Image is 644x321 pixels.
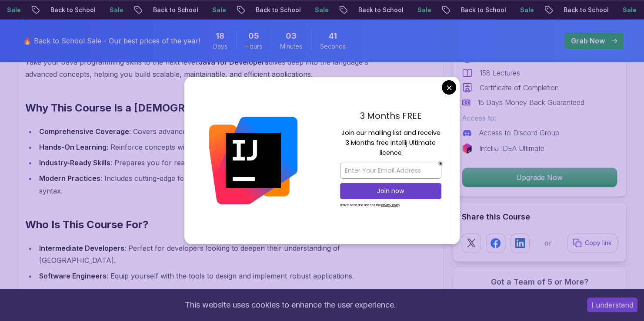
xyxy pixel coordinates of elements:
strong: Industry-Ready Skills [39,158,110,167]
strong: Intermediate Developers [39,244,124,252]
p: Upgrade Now [462,168,617,187]
p: 158 Lectures [480,68,520,78]
img: jetbrains logo [462,143,472,154]
p: 15 Days Money Back Guaranteed [477,97,584,108]
strong: Backend Developers [39,287,111,296]
h2: Why This Course Is a [DEMOGRAPHIC_DATA] [25,101,395,115]
button: Accept cookies [587,298,637,312]
p: Sale [615,6,643,14]
p: Access to Discord Group [479,128,559,138]
p: Sale [307,6,335,14]
strong: Modern Practices [39,174,100,183]
span: Hours [245,42,262,51]
p: Access to: [462,113,617,123]
p: Sale [204,6,232,14]
p: Sale [410,6,437,14]
span: Days [213,42,227,51]
li: : Includes cutting-edge features like type inference with and the latest in Java syntax. [37,172,395,197]
h2: Share this Course [462,211,617,223]
strong: Hands-On Learning [39,143,107,151]
strong: Java for Developers [199,58,269,66]
p: Back to School [350,6,410,14]
li: : Master Java's advanced concepts for enterprise-level backend systems. [37,285,395,298]
p: 🔥 Back to School Sale - Our best prices of the year! [23,36,200,46]
span: 3 Minutes [286,30,297,42]
span: 41 Seconds [329,30,337,42]
button: Upgrade Now [462,167,617,187]
div: This website uses cookies to enhance the user experience. [7,295,574,314]
strong: Software Engineers [39,272,107,280]
p: Back to School [453,6,512,14]
p: Sale [102,6,130,14]
p: Copy link [585,239,612,247]
h3: Got a Team of 5 or More? [462,276,617,288]
li: : Covers advanced topics critical for professional Java development. [37,125,395,138]
span: Seconds [320,42,346,51]
strong: Comprehensive Coverage [39,127,129,136]
p: Take your Java programming skills to the next level! dives deep into the language's advanced conc... [25,56,395,80]
p: Sale [512,6,540,14]
p: Certificate of Completion [480,82,559,93]
p: IntelliJ IDEA Ultimate [479,143,544,154]
li: : Prepares you for real-world development scenarios and complex projects. [37,157,395,169]
p: Back to School [43,6,102,14]
span: 18 Days [216,30,224,42]
p: Back to School [248,6,307,14]
p: Back to School [145,6,204,14]
button: Copy link [567,233,617,252]
p: or [544,238,552,248]
li: : Equip yourself with the tools to design and implement robust applications. [37,270,395,282]
p: Grab Now [571,36,605,46]
span: Minutes [280,42,302,51]
li: : Reinforce concepts with practical exercises and coding solutions. [37,141,395,153]
h2: Who Is This Course For? [25,218,395,232]
span: 5 Hours [248,30,259,42]
p: Back to School [556,6,615,14]
li: : Perfect for developers looking to deepen their understanding of [GEOGRAPHIC_DATA]. [37,242,395,266]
